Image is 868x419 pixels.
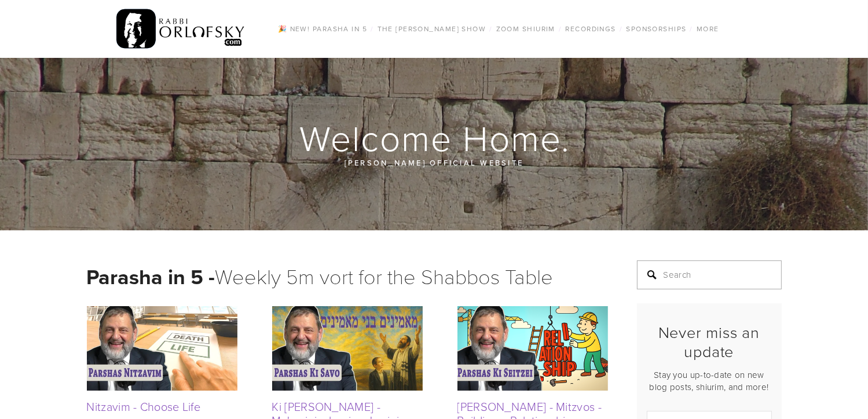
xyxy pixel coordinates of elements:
span: / [559,24,562,34]
h1: Welcome Home. [87,119,783,156]
span: / [489,24,492,34]
a: More [693,21,723,36]
img: Ki Savo - Ma'aminim bnei ma'aminim [272,306,423,391]
a: The [PERSON_NAME] Show [374,21,490,36]
img: Ki Seitzei - Mitzvos - Building a Relationship [457,306,608,391]
a: Nitzavim - Choose Life [87,398,201,414]
a: Sponsorships [622,21,690,36]
p: [PERSON_NAME] official website [156,156,712,169]
a: Recordings [562,21,619,36]
span: / [371,24,373,34]
h2: Never miss an update [647,323,772,361]
strong: Parasha in 5 - [87,262,215,292]
a: Zoom Shiurim [493,21,559,36]
input: Search [637,260,782,289]
img: RabbiOrlofsky.com [116,6,246,52]
span: / [620,24,622,34]
span: / [690,24,693,34]
h1: Weekly 5m vort for the Shabbos Table [87,260,608,292]
img: Nitzavim - Choose Life [87,306,237,391]
a: 🎉 NEW! Parasha in 5 [274,21,371,36]
p: Stay you up-to-date on new blog posts, shiurim, and more! [647,369,772,393]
